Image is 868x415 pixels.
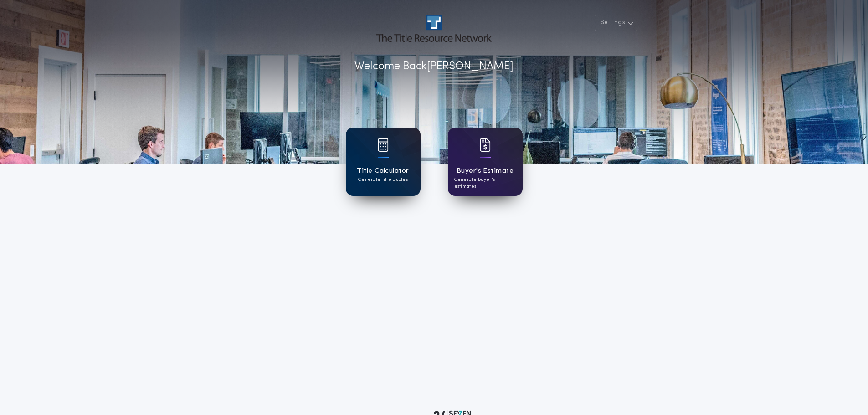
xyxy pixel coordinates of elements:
h1: Title Calculator [357,166,409,176]
img: account-logo [376,15,491,42]
a: card iconBuyer's EstimateGenerate buyer's estimates [448,128,523,196]
a: card iconTitle CalculatorGenerate title quotes [346,128,421,196]
p: Generate buyer's estimates [454,176,516,190]
p: Generate title quotes [358,176,408,183]
h1: Buyer's Estimate [457,166,514,176]
p: Welcome Back [PERSON_NAME] [354,58,514,75]
button: Settings [595,15,637,31]
img: card icon [378,138,389,152]
img: card icon [480,138,491,152]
